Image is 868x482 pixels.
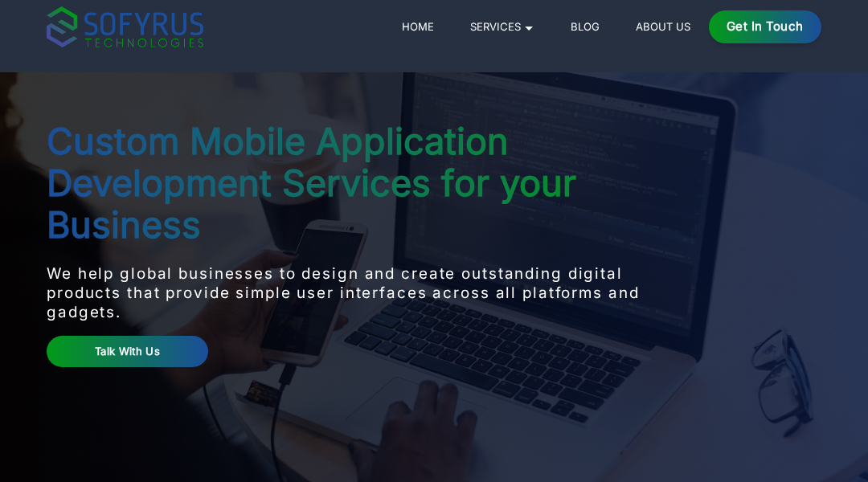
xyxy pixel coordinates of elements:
[47,120,692,246] h1: Custom Mobile Application Development Services for your Business
[465,17,541,36] a: Services 🞃
[396,17,440,36] a: Home
[47,336,208,367] a: Talk With Us
[47,6,203,47] img: sofyrus
[47,264,692,322] p: We help global businesses to design and create outstanding digital products that provide simple u...
[630,17,697,36] a: About Us
[709,10,822,43] a: Get in Touch
[565,17,606,36] a: Blog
